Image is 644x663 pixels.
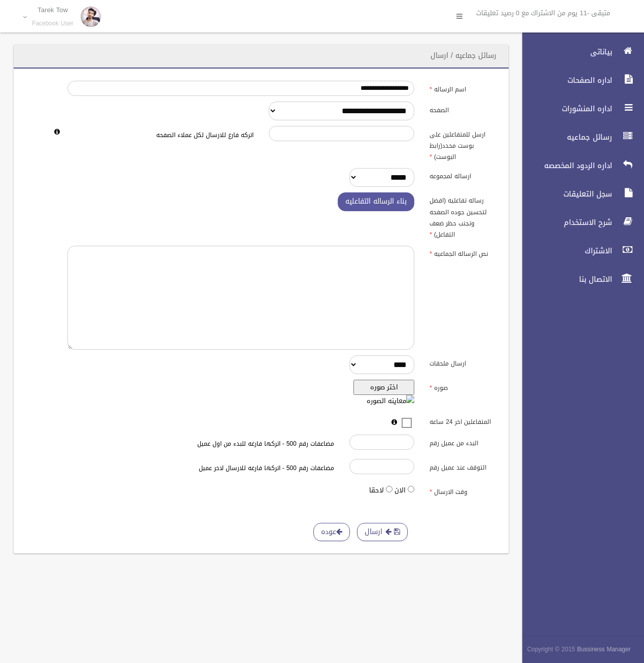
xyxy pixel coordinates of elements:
[357,523,408,542] button: ارسال
[514,217,615,227] span: شرح الاستخدام
[422,435,503,449] label: البدء من عميل رقم
[422,81,503,95] label: اسم الرساله
[422,414,503,428] label: المتفاعلين اخر 24 ساعه
[514,189,615,199] span: سجل التعليقات
[32,20,74,27] small: Facebook User
[422,459,503,473] label: التوقف عند عميل رقم
[422,380,503,394] label: صوره
[514,183,644,205] a: سجل التعليقات
[514,154,644,177] a: اداره الردود المخصصه
[32,6,74,14] p: Tarek Tow
[514,104,615,114] span: اداره المنشورات
[422,102,503,116] label: الصفحه
[527,644,575,655] span: Copyright © 2015
[418,46,509,65] header: رسائل جماعيه / ارسال
[514,160,615,171] span: اداره الردود المخصصه
[148,441,334,447] h6: مضاعفات رقم 500 - اتركها فارغه للبدء من اول عميل
[422,192,503,240] label: رساله تفاعليه (افضل لتحسين جوده الصفحه وتجنب حظر ضعف التفاعل)
[514,126,644,148] a: رسائل جماعيه
[422,355,503,370] label: ارسال ملحقات
[514,41,644,63] a: بياناتى
[514,47,615,57] span: بياناتى
[353,380,414,395] button: اختر صوره
[422,484,503,498] label: وقت الارسال
[514,274,615,284] span: الاتصال بنا
[422,126,503,162] label: ارسل للمتفاعلين على بوست محدد(رابط البوست)
[395,484,406,496] label: الان
[514,246,615,256] span: الاشتراك
[514,69,644,91] a: اداره الصفحات
[514,268,644,290] a: الاتصال بنا
[422,168,503,182] label: ارساله لمجموعه
[338,192,414,211] button: بناء الرساله التفاعليه
[369,484,384,496] label: لاحقا
[514,97,644,120] a: اداره المنشورات
[514,211,644,234] a: شرح الاستخدام
[367,395,414,407] img: معاينه الصوره
[313,523,350,542] a: عوده
[514,75,615,85] span: اداره الصفحات
[514,240,644,262] a: الاشتراك
[148,465,334,472] h6: مضاعفات رقم 500 - اتركها فارغه للارسال لاخر عميل
[577,644,631,655] strong: Bussiness Manager
[422,246,503,260] label: نص الرساله الجماعيه
[514,132,615,142] span: رسائل جماعيه
[67,132,254,139] h6: اتركه فارغ للارسال لكل عملاء الصفحه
